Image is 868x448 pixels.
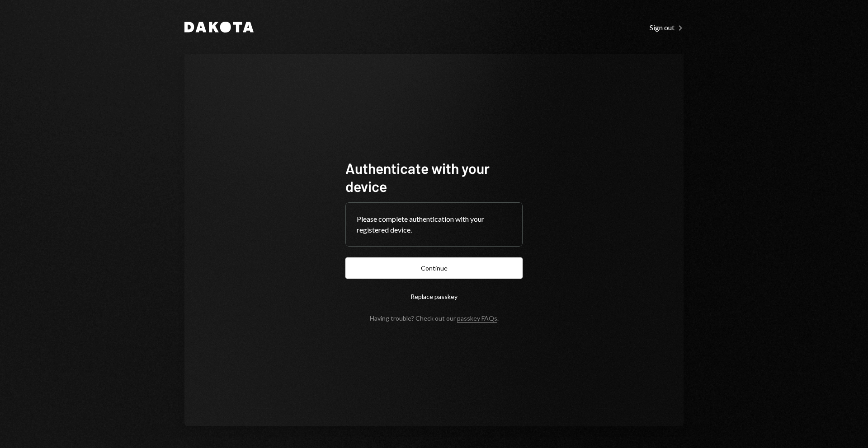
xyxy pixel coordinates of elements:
[345,257,523,279] button: Continue
[650,23,684,32] div: Sign out
[345,159,523,195] h1: Authenticate with your device
[457,314,497,323] a: passkey FAQs
[345,286,523,307] button: Replace passkey
[650,22,684,32] a: Sign out
[370,314,499,322] div: Having trouble? Check out our .
[357,214,511,235] div: Please complete authentication with your registered device.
